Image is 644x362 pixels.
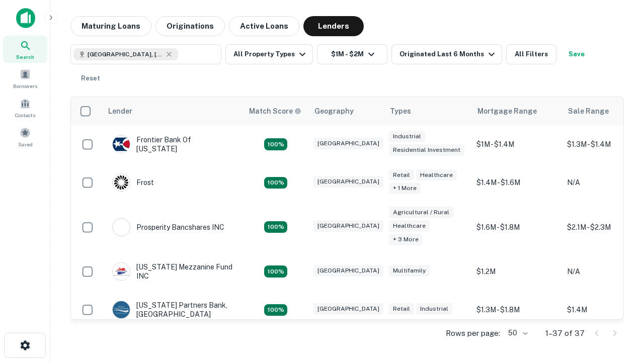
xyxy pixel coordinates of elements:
[112,301,233,319] div: [US_STATE] Partners Bank, [GEOGRAPHIC_DATA]
[225,44,313,64] button: All Property Types
[16,53,34,61] span: Search
[594,282,644,330] iframe: Chat Widget
[313,303,383,315] div: [GEOGRAPHIC_DATA]
[155,16,225,36] button: Originations
[391,44,502,64] button: Originated Last 6 Months
[308,97,384,125] th: Geography
[13,82,37,90] span: Borrowers
[389,207,453,218] div: Agricultural / Rural
[471,163,562,202] td: $1.4M - $1.6M
[416,169,457,181] div: Healthcare
[3,65,47,92] a: Borrowers
[390,105,411,117] div: Types
[568,105,609,117] div: Sale Range
[471,291,562,329] td: $1.3M - $1.8M
[112,218,224,236] div: Prosperity Bancshares INC
[3,123,47,150] a: Saved
[16,8,35,28] img: capitalize-icon.png
[506,44,556,64] button: All Filters
[471,252,562,291] td: $1.2M
[317,44,387,64] button: $1M - $2M
[384,97,471,125] th: Types
[471,125,562,163] td: $1M - $1.4M
[243,97,308,125] th: Capitalize uses an advanced AI algorithm to match your search with the best lender. The match sco...
[74,68,107,88] button: Reset
[303,16,364,36] button: Lenders
[112,262,233,281] div: [US_STATE] Mezzanine Fund INC
[102,97,243,125] th: Lender
[389,131,425,142] div: Industrial
[264,221,287,233] div: Matching Properties: 6, hasApolloMatch: undefined
[389,144,464,156] div: Residential Investment
[313,138,383,149] div: [GEOGRAPHIC_DATA]
[313,176,383,188] div: [GEOGRAPHIC_DATA]
[313,265,383,277] div: [GEOGRAPHIC_DATA]
[416,303,452,315] div: Industrial
[399,48,498,60] div: Originated Last 6 Months
[112,135,233,153] div: Frontier Bank Of [US_STATE]
[389,265,430,277] div: Multifamily
[113,219,130,236] img: picture
[477,105,537,117] div: Mortgage Range
[229,16,299,36] button: Active Loans
[113,301,130,318] img: picture
[88,50,163,59] span: [GEOGRAPHIC_DATA], [GEOGRAPHIC_DATA], [GEOGRAPHIC_DATA]
[313,220,383,232] div: [GEOGRAPHIC_DATA]
[389,220,430,232] div: Healthcare
[70,16,151,36] button: Maturing Loans
[389,169,414,181] div: Retail
[264,177,287,189] div: Matching Properties: 4, hasApolloMatch: undefined
[18,140,33,148] span: Saved
[264,138,287,150] div: Matching Properties: 4, hasApolloMatch: undefined
[3,94,47,121] a: Contacts
[314,105,354,117] div: Geography
[112,173,154,192] div: Frost
[560,44,593,64] button: Save your search to get updates of matches that match your search criteria.
[249,106,299,117] h6: Match Score
[108,105,132,117] div: Lender
[504,326,529,340] div: 50
[113,174,130,191] img: picture
[264,304,287,316] div: Matching Properties: 4, hasApolloMatch: undefined
[471,97,562,125] th: Mortgage Range
[471,202,562,252] td: $1.6M - $1.8M
[389,234,423,245] div: + 3 more
[446,327,500,339] p: Rows per page:
[3,36,47,63] a: Search
[545,327,585,339] p: 1–37 of 37
[15,111,35,119] span: Contacts
[264,265,287,278] div: Matching Properties: 5, hasApolloMatch: undefined
[249,106,301,117] div: Capitalize uses an advanced AI algorithm to match your search with the best lender. The match sco...
[113,136,130,153] img: picture
[113,263,130,280] img: picture
[389,303,414,315] div: Retail
[389,183,421,194] div: + 1 more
